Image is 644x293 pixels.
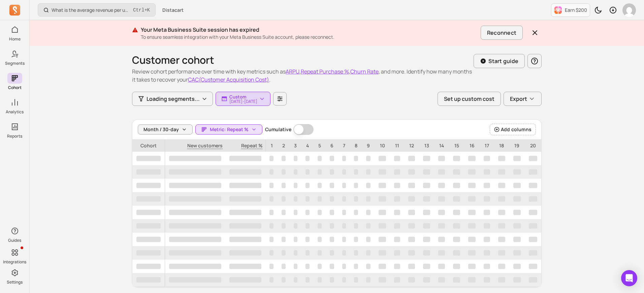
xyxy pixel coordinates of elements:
span: ‌ [438,169,445,175]
span: ‌ [318,277,322,283]
span: ‌ [513,210,521,215]
span: ‌ [229,183,261,188]
span: ‌ [342,250,346,256]
span: ‌ [136,223,161,229]
span: ‌ [294,250,298,256]
p: Segments [5,61,25,66]
span: ‌ [423,210,430,215]
p: 16 [464,140,480,152]
span: ‌ [453,169,460,175]
span: ‌ [294,210,298,215]
span: New customers [165,140,226,152]
span: ‌ [305,223,310,229]
span: ‌ [438,277,445,283]
span: ‌ [408,250,415,256]
span: ‌ [468,250,476,256]
span: ‌ [330,169,334,175]
button: Custom[DATE]-[DATE] [216,92,270,106]
span: ‌ [408,169,415,175]
span: ‌ [498,250,505,256]
span: ‌ [498,156,505,161]
p: To ensure seamless integration with your Meta Business Suite account, please reconnect. [141,34,478,40]
span: ‌ [366,237,371,242]
span: ‌ [318,183,322,188]
span: ‌ [484,156,490,161]
span: ‌ [305,156,310,161]
span: ‌ [453,156,460,161]
span: ‌ [294,223,298,229]
button: Toggle dark mode [591,3,605,17]
span: ‌ [468,210,476,215]
span: ‌ [468,156,476,161]
span: ‌ [438,250,445,256]
span: ‌ [379,264,386,269]
span: ‌ [169,169,222,175]
span: ‌ [342,277,346,283]
span: ‌ [269,210,273,215]
span: ‌ [305,264,310,269]
span: ‌ [269,237,273,242]
span: ‌ [423,156,430,161]
span: Loading segments... [147,95,200,103]
span: ‌ [498,223,505,229]
p: 8 [350,140,362,152]
span: ‌ [453,196,460,202]
span: ‌ [468,169,476,175]
span: ‌ [453,210,460,215]
span: ‌ [394,210,400,215]
span: ‌ [294,156,298,161]
span: ‌ [136,250,161,256]
span: ‌ [408,210,415,215]
span: ‌ [282,183,286,188]
p: 6 [326,140,338,152]
span: ‌ [294,277,298,283]
span: ‌ [529,264,537,269]
p: 4 [301,140,314,152]
span: ‌ [282,277,286,283]
span: ‌ [438,196,445,202]
span: ‌ [529,210,537,215]
span: ‌ [354,223,358,229]
span: ‌ [498,196,505,202]
span: ‌ [282,210,286,215]
span: ‌ [394,169,400,175]
span: ‌ [330,183,334,188]
span: ‌ [136,183,161,188]
span: ‌ [169,223,222,229]
span: ‌ [294,196,298,202]
span: ‌ [229,223,261,229]
span: ‌ [366,183,371,188]
span: ‌ [229,210,261,215]
button: Month / 30-day [138,124,193,135]
span: ‌ [169,210,222,215]
span: ‌ [423,169,430,175]
span: ‌ [330,156,334,161]
button: Guides [7,224,22,244]
span: ‌ [136,237,161,242]
span: ‌ [394,223,400,229]
span: ‌ [269,196,273,202]
span: ‌ [513,250,521,256]
span: ‌ [379,210,386,215]
button: Set up custom cost [438,92,501,106]
span: ‌ [282,169,286,175]
span: ‌ [169,250,222,256]
span: ‌ [513,196,521,202]
span: ‌ [354,210,358,215]
span: ‌ [453,277,460,283]
span: ‌ [342,183,346,188]
span: ‌ [169,156,222,161]
span: ‌ [269,277,273,283]
span: ‌ [453,250,460,256]
span: ‌ [366,277,371,283]
span: ‌ [282,196,286,202]
span: ‌ [379,237,386,242]
button: Export [504,92,542,106]
span: ‌ [136,264,161,269]
span: ‌ [354,250,358,256]
span: ‌ [229,156,261,161]
span: ‌ [366,156,371,161]
button: Start guide [474,54,525,68]
span: ‌ [468,223,476,229]
span: ‌ [453,183,460,188]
